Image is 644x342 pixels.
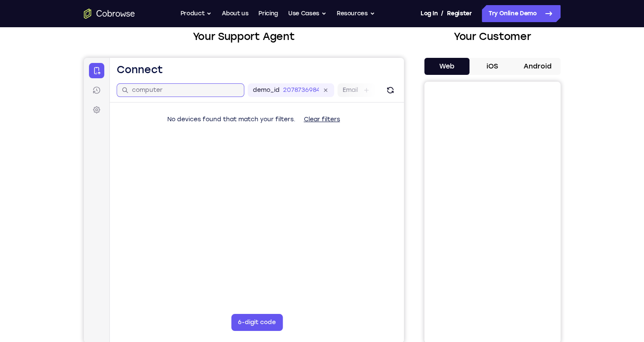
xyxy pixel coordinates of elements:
[222,5,248,22] a: About us
[147,256,199,273] button: 6-digit code
[424,29,561,44] h2: Your Customer
[258,5,278,22] a: Pricing
[288,5,326,22] button: Use Cases
[213,53,263,70] button: Clear filters
[424,58,470,75] button: Web
[337,5,375,22] button: Resources
[421,5,438,22] a: Log In
[84,29,404,44] h2: Your Support Agent
[180,5,212,22] button: Product
[84,9,135,19] a: Go to the home page
[469,58,515,75] button: iOS
[83,58,212,65] span: No devices found that match your filters.
[441,9,444,19] span: /
[447,5,472,22] a: Register
[515,58,561,75] button: Android
[482,5,561,22] a: Try Online Demo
